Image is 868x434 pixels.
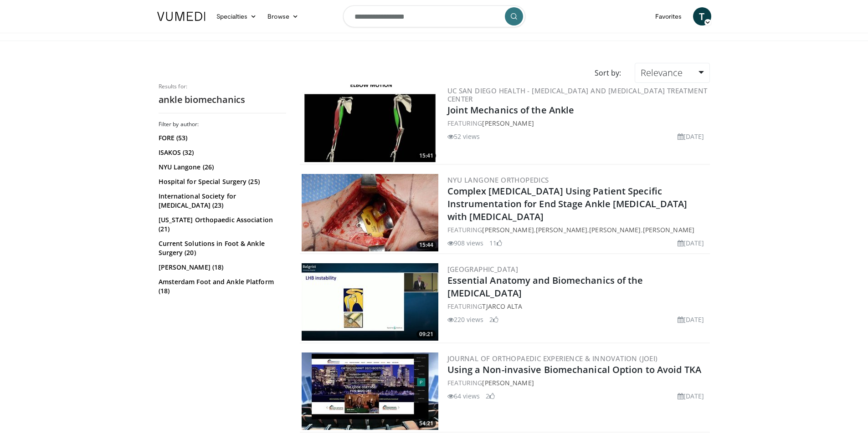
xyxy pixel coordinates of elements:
h2: ankle biomechanics [159,94,286,106]
a: [US_STATE] Orthopaedic Association (21) [159,215,284,234]
a: ISAKOS (32) [159,148,284,157]
li: 220 views [447,315,484,324]
li: 2 [489,315,498,324]
a: [PERSON_NAME] [643,225,694,234]
a: Essential Anatomy and Biomechanics of the [MEDICAL_DATA] [447,274,643,299]
a: Hospital for Special Surgery (25) [159,177,284,186]
li: [DATE] [678,315,704,324]
div: FEATURING [447,301,708,311]
a: Complex [MEDICAL_DATA] Using Patient Specific Instrumentation for End Stage Ankle [MEDICAL_DATA] ... [447,185,688,223]
a: UC San Diego Health - [MEDICAL_DATA] and [MEDICAL_DATA] Treatment Center [447,86,708,103]
span: 15:41 [416,152,436,160]
img: 1fe8d72c-b15c-4ead-9710-f7b1366b177a.300x170_q85_crop-smart_upscale.jpg [302,85,438,162]
a: FORE (53) [159,133,284,143]
a: Using a Non-invasive Biomechanical Option to Avoid TKA [447,363,701,376]
div: Sort by: [588,63,628,83]
a: Journal of Orthopaedic Experience & Innovation (JOEI) [447,354,658,363]
a: [PERSON_NAME] [482,225,534,234]
div: FEATURING [447,378,708,388]
li: 2 [486,391,495,401]
a: T [693,7,711,26]
a: Relevance [635,63,709,83]
div: FEATURING , , , [447,225,708,235]
a: [PERSON_NAME] [482,119,534,128]
li: 908 views [447,238,484,248]
a: Amsterdam Foot and Ankle Platform (18) [159,277,284,296]
h3: Filter by author: [159,121,286,128]
a: Tjarco Alta [482,302,522,311]
a: [GEOGRAPHIC_DATA] [447,265,519,274]
img: 23a47673-8a05-4e75-8b17-835f0be8ec3f.300x170_q85_crop-smart_upscale.jpg [302,352,438,430]
span: 15:44 [416,241,436,249]
li: 52 views [447,132,480,141]
img: 3f2701ee-2484-4b00-b330-056aa5836ba8.300x170_q85_crop-smart_upscale.jpg [302,263,438,341]
a: 15:44 [302,174,438,251]
a: Browse [262,7,304,26]
img: VuMedi Logo [157,12,205,21]
a: Joint Mechanics of the Ankle [447,104,575,116]
a: Favorites [650,7,688,26]
span: 54:21 [416,419,436,428]
span: Relevance [641,66,683,79]
p: Results for: [159,83,286,90]
li: [DATE] [678,132,704,141]
a: [PERSON_NAME] [482,378,534,387]
a: [PERSON_NAME] (18) [159,263,284,272]
img: 425bea52-8f9b-4168-b99e-0222a5a7fc54.jpg.300x170_q85_crop-smart_upscale.jpg [302,174,438,251]
a: International Society for [MEDICAL_DATA] (23) [159,192,284,210]
a: 09:21 [302,263,438,341]
a: [PERSON_NAME] [589,225,641,234]
a: [PERSON_NAME] [536,225,587,234]
li: [DATE] [678,391,704,401]
a: 54:21 [302,352,438,430]
a: Current Solutions in Foot & Ankle Surgery (20) [159,239,284,257]
li: [DATE] [678,238,704,248]
a: NYU Langone Orthopedics [447,175,549,184]
li: 64 views [447,391,480,401]
a: NYU Langone (26) [159,163,284,172]
input: Search topics, interventions [343,5,525,27]
a: 15:41 [302,85,438,162]
div: FEATURING [447,118,708,128]
span: 09:21 [416,330,436,338]
li: 11 [489,238,502,248]
a: Specialties [211,7,262,26]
